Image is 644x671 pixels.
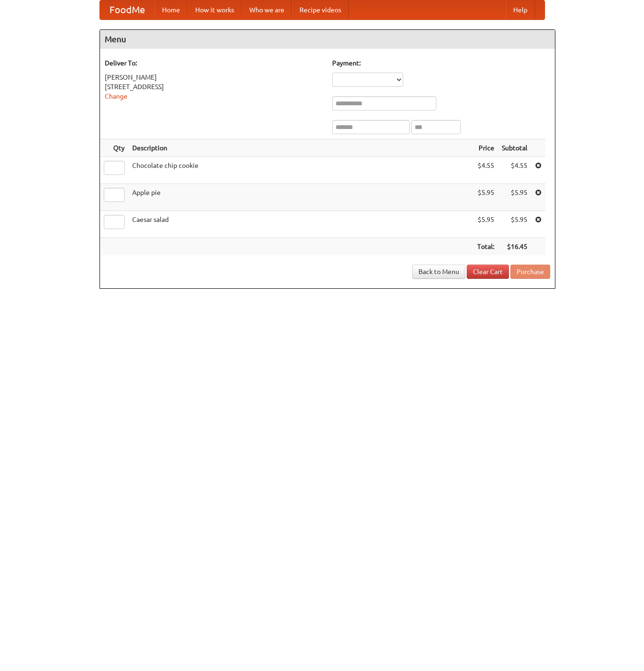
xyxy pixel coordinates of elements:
[473,211,498,238] td: $5.95
[292,0,349,19] a: Recipe videos
[128,211,473,238] td: Caesar salad
[498,238,531,256] th: $16.45
[473,139,498,157] th: Price
[473,157,498,184] td: $4.55
[332,58,550,68] h5: Payment:
[128,184,473,211] td: Apple pie
[412,265,465,279] a: Back to Menu
[473,238,498,256] th: Total:
[498,157,531,184] td: $4.55
[105,58,323,68] h5: Deliver To:
[473,184,498,211] td: $5.95
[100,0,154,19] a: FoodMe
[128,157,473,184] td: Chocolate chip cookie
[242,0,292,19] a: Who we are
[510,265,550,279] button: Purchase
[128,139,473,157] th: Description
[506,0,535,19] a: Help
[105,82,323,92] div: [STREET_ADDRESS]
[100,139,128,157] th: Qty
[100,30,555,49] h4: Menu
[105,92,127,100] a: Change
[105,73,323,82] div: [PERSON_NAME]
[498,184,531,211] td: $5.95
[154,0,188,19] a: Home
[188,0,242,19] a: How it works
[498,211,531,238] td: $5.95
[467,265,509,279] a: Clear Cart
[498,139,531,157] th: Subtotal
